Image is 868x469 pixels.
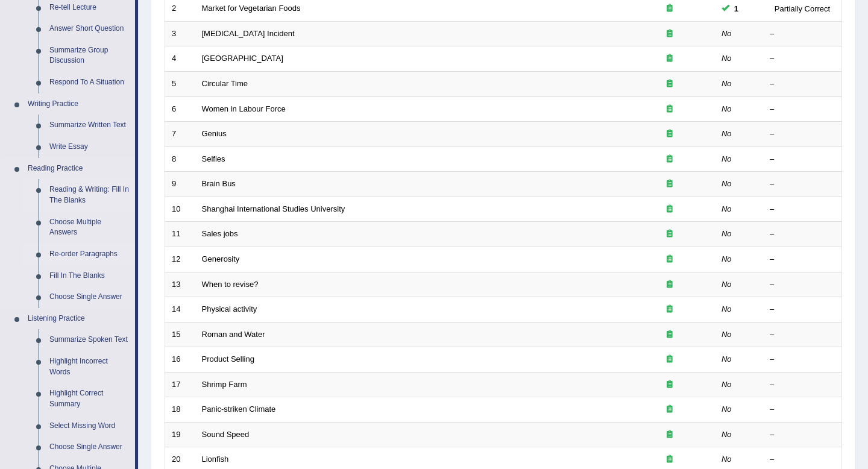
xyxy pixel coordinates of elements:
[631,454,708,465] div: Exam occurring question
[202,304,257,313] a: Physical activity
[722,129,732,138] em: No
[770,53,835,65] div: –
[631,429,708,441] div: Exam occurring question
[202,430,250,439] a: Sound Speed
[44,351,135,383] a: Highlight Incorrect Words
[165,46,195,72] td: 4
[202,129,227,138] a: Genius
[165,197,195,222] td: 10
[44,286,135,308] a: Choose Single Answer
[722,455,732,464] em: No
[631,254,708,265] div: Exam occurring question
[770,329,835,341] div: –
[631,154,708,165] div: Exam occurring question
[202,104,286,113] a: Women in Labour Force
[202,179,236,188] a: Brain Bus
[44,329,135,351] a: Summarize Spoken Text
[770,178,835,190] div: –
[202,404,276,414] a: Panic-striken Climate
[165,347,195,373] td: 16
[631,28,708,40] div: Exam occurring question
[202,154,225,163] a: Selfies
[165,272,195,297] td: 13
[165,96,195,122] td: 6
[44,436,135,458] a: Choose Single Answer
[770,379,835,391] div: –
[165,222,195,247] td: 11
[722,229,732,238] em: No
[722,354,732,364] em: No
[202,4,301,13] a: Market for Vegetarian Foods
[165,172,195,197] td: 9
[44,415,135,437] a: Select Missing Word
[202,380,247,389] a: Shrimp Farm
[722,330,732,339] em: No
[770,228,835,240] div: –
[722,204,732,213] em: No
[770,154,835,165] div: –
[44,40,135,72] a: Summarize Group Discussion
[631,53,708,65] div: Exam occurring question
[770,279,835,291] div: –
[770,104,835,115] div: –
[44,179,135,211] a: Reading & Writing: Fill In The Blanks
[202,29,295,38] a: [MEDICAL_DATA] Incident
[631,104,708,115] div: Exam occurring question
[44,265,135,287] a: Fill In The Blanks
[202,79,248,88] a: Circular Time
[44,72,135,93] a: Respond To A Situation
[165,247,195,272] td: 12
[22,93,135,115] a: Writing Practice
[722,380,732,389] em: No
[631,204,708,215] div: Exam occurring question
[44,244,135,265] a: Re-order Paragraphs
[165,322,195,347] td: 15
[202,455,229,464] a: Lionfish
[631,178,708,190] div: Exam occurring question
[631,279,708,291] div: Exam occurring question
[202,229,238,238] a: Sales jobs
[722,104,732,113] em: No
[770,78,835,90] div: –
[165,372,195,397] td: 17
[722,404,732,414] em: No
[631,329,708,341] div: Exam occurring question
[631,379,708,391] div: Exam occurring question
[44,115,135,136] a: Summarize Written Text
[202,204,345,213] a: Shanghai International Studies University
[22,308,135,330] a: Listening Practice
[165,397,195,423] td: 18
[44,18,135,40] a: Answer Short Question
[722,154,732,163] em: No
[722,179,732,188] em: No
[770,454,835,465] div: –
[770,128,835,140] div: –
[165,122,195,147] td: 7
[202,354,254,364] a: Product Selling
[631,78,708,90] div: Exam occurring question
[44,212,135,244] a: Choose Multiple Answers
[165,297,195,323] td: 14
[722,54,732,63] em: No
[165,21,195,46] td: 3
[722,79,732,88] em: No
[22,158,135,180] a: Reading Practice
[202,254,240,263] a: Generosity
[722,29,732,38] em: No
[722,280,732,289] em: No
[631,304,708,315] div: Exam occurring question
[202,330,265,339] a: Roman and Water
[165,72,195,97] td: 5
[770,204,835,215] div: –
[770,2,835,15] div: Partially Correct
[631,228,708,240] div: Exam occurring question
[631,3,708,14] div: Exam occurring question
[44,136,135,158] a: Write Essay
[770,354,835,365] div: –
[202,54,283,63] a: [GEOGRAPHIC_DATA]
[631,354,708,365] div: Exam occurring question
[770,429,835,441] div: –
[722,254,732,263] em: No
[165,422,195,447] td: 19
[165,146,195,172] td: 8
